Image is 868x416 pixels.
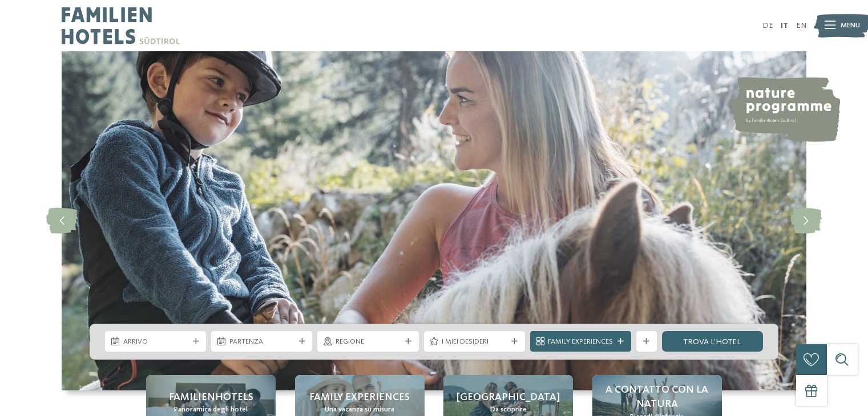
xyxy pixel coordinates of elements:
[603,383,712,411] span: A contatto con la natura
[727,77,840,142] img: nature programme by Familienhotels Südtirol
[169,390,253,405] span: Familienhotels
[762,22,773,30] a: DE
[229,337,294,347] span: Partenza
[309,390,410,405] span: Family experiences
[62,51,806,390] img: Family hotel Alto Adige: the happy family places!
[841,21,860,31] span: Menu
[336,337,401,347] span: Regione
[325,405,394,415] span: Una vacanza su misura
[781,22,788,30] a: IT
[174,405,248,415] span: Panoramica degli hotel
[490,405,527,415] span: Da scoprire
[662,331,763,352] a: trova l’hotel
[123,337,188,347] span: Arrivo
[548,337,613,347] span: Family Experiences
[442,337,507,347] span: I miei desideri
[796,22,806,30] a: EN
[457,390,560,405] span: [GEOGRAPHIC_DATA]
